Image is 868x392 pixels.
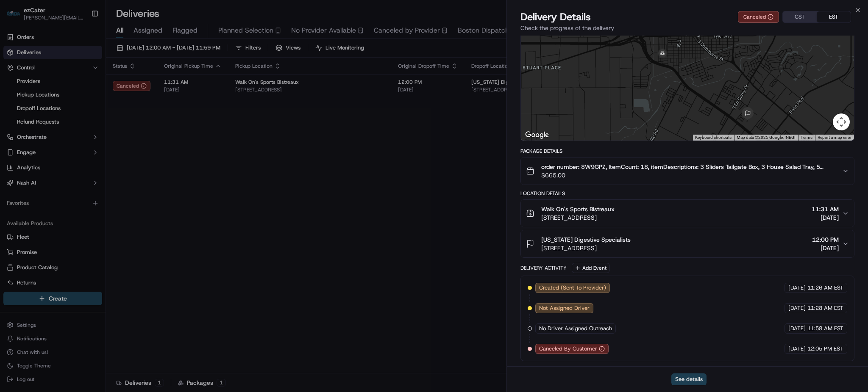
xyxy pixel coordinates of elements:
[541,244,631,252] span: [STREET_ADDRESS]
[60,187,103,193] a: Powered byPylon
[541,171,835,179] span: $665.00
[807,284,843,292] span: 11:26 AM EST
[788,325,806,332] span: [DATE]
[8,8,25,25] img: Nash
[671,373,707,385] button: See details
[520,190,854,197] div: Location Details
[539,284,606,292] span: Created (Sent To Provider)
[539,325,612,332] span: No Driver Assigned Outreach
[521,157,854,185] button: order number: 8W9GPZ, ItemCount: 18, itemDescriptions: 3 Sliders Tailgate Box, 3 House Salad Tray...
[521,200,854,227] button: Walk On's Sports Bistreaux[STREET_ADDRESS]11:31 AM[DATE]
[75,131,92,138] span: [DATE]
[818,135,851,140] a: Report a map error
[8,34,154,47] p: Welcome 👋
[788,304,806,312] span: [DATE]
[144,83,154,94] button: Start new chat
[8,81,24,96] img: 1736555255976-a54dd68f-1ca7-489b-9aae-adbdc363a1c4
[572,263,609,273] button: Add Event
[523,130,551,141] a: Open this area in Google Maps (opens a new window)
[788,284,806,292] span: [DATE]
[801,135,812,140] a: Terms (opens in new tab)
[8,110,57,117] div: Past conversations
[817,11,851,22] button: EST
[17,166,65,175] span: Knowledge Base
[520,24,854,32] p: Check the progress of the delivery
[22,55,153,63] input: Got a question? Start typing here...
[541,235,631,244] span: [US_STATE] Digestive Specialists
[783,11,817,22] button: CST
[738,11,779,23] button: Canceled
[541,213,615,222] span: [STREET_ADDRESS]
[695,135,732,141] button: Keyboard shortcuts
[70,131,73,138] span: •
[807,325,843,332] span: 11:58 AM EST
[72,167,78,174] div: 💻
[84,187,103,193] span: Pylon
[788,345,806,353] span: [DATE]
[833,113,850,130] button: Map camera controls
[807,304,843,312] span: 11:28 AM EST
[523,130,551,141] img: Google
[18,81,33,96] img: 8182517743763_77ec11ffeaf9c9a3fa3b_72.jpg
[812,213,839,222] span: [DATE]
[541,205,615,213] span: Walk On's Sports Bistreaux
[520,10,591,24] span: Delivery Details
[812,244,839,252] span: [DATE]
[38,89,117,96] div: We're available if you need us!
[539,345,597,353] span: Canceled By Customer
[807,345,843,353] span: 12:05 PM EST
[539,304,590,312] span: Not Assigned Driver
[80,166,136,175] span: API Documentation
[5,163,68,178] a: 📗Knowledge Base
[541,163,835,171] span: order number: 8W9GPZ, ItemCount: 18, itemDescriptions: 3 Sliders Tailgate Box, 3 House Salad Tray...
[737,135,796,140] span: Map data ©2025 Google, INEGI
[520,148,854,155] div: Package Details
[812,235,839,244] span: 12:00 PM
[131,108,154,119] button: See all
[68,163,139,178] a: 💻API Documentation
[26,131,69,138] span: [PERSON_NAME]
[8,167,15,174] div: 📗
[520,265,567,271] div: Delivery Activity
[521,230,854,257] button: [US_STATE] Digestive Specialists[STREET_ADDRESS]12:00 PM[DATE]
[812,205,839,213] span: 11:31 AM
[38,81,139,89] div: Start new chat
[8,123,22,139] img: Jes Laurent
